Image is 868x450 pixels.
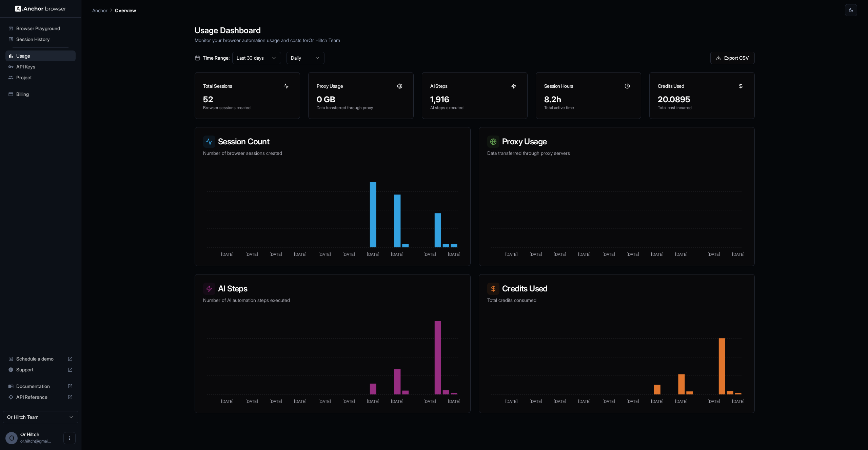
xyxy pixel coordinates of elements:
[16,63,73,70] span: API Keys
[627,399,639,404] tspan: [DATE]
[342,252,355,257] tspan: [DATE]
[15,5,66,12] img: Anchor Logo
[16,53,73,59] span: Usage
[16,366,65,373] span: Support
[430,83,447,89] h3: AI Steps
[544,105,633,110] p: Total active time
[317,105,405,110] p: Data transferred through proxy
[294,399,307,404] tspan: [DATE]
[367,252,379,257] tspan: [DATE]
[317,94,405,105] div: 0 GB
[245,399,258,404] tspan: [DATE]
[708,252,720,257] tspan: [DATE]
[505,399,518,404] tspan: [DATE]
[554,252,566,257] tspan: [DATE]
[115,7,136,14] p: Overview
[203,136,462,148] h3: Session Count
[16,36,73,43] span: Session History
[294,252,307,257] tspan: [DATE]
[732,252,745,257] tspan: [DATE]
[63,432,76,444] button: Open menu
[203,55,230,61] span: Time Range:
[544,94,633,105] div: 8.2h
[5,353,76,364] div: Schedule a demo
[578,252,591,257] tspan: [DATE]
[651,399,664,404] tspan: [DATE]
[16,25,73,32] span: Browser Playground
[675,252,688,257] tspan: [DATE]
[317,83,343,89] h3: Proxy Usage
[16,74,73,81] span: Project
[732,399,745,404] tspan: [DATE]
[16,91,73,98] span: Billing
[603,399,615,404] tspan: [DATE]
[203,83,232,89] h3: Total Sessions
[708,399,720,404] tspan: [DATE]
[423,399,436,404] tspan: [DATE]
[92,7,107,14] p: Anchor
[342,399,355,404] tspan: [DATE]
[203,105,292,110] p: Browser sessions created
[5,72,76,83] div: Project
[554,399,566,404] tspan: [DATE]
[391,252,403,257] tspan: [DATE]
[245,252,258,257] tspan: [DATE]
[658,105,746,110] p: Total cost incurred
[318,399,331,404] tspan: [DATE]
[5,50,76,61] div: Usage
[544,83,573,89] h3: Session Hours
[505,252,518,257] tspan: [DATE]
[270,399,282,404] tspan: [DATE]
[5,61,76,72] div: API Keys
[710,52,755,64] button: Export CSV
[5,34,76,45] div: Session History
[16,355,65,362] span: Schedule a demo
[203,150,462,157] p: Number of browser sessions created
[195,24,755,37] h1: Usage Dashboard
[221,399,234,404] tspan: [DATE]
[203,283,462,295] h3: AI Steps
[270,252,282,257] tspan: [DATE]
[5,432,18,444] div: O
[651,252,664,257] tspan: [DATE]
[658,83,684,89] h3: Credits Used
[203,94,292,105] div: 52
[5,89,76,100] div: Billing
[391,399,403,404] tspan: [DATE]
[430,105,519,110] p: AI steps executed
[5,381,76,392] div: Documentation
[367,399,379,404] tspan: [DATE]
[658,94,746,105] div: 20.0895
[448,252,460,257] tspan: [DATE]
[203,297,462,304] p: Number of AI automation steps executed
[221,252,234,257] tspan: [DATE]
[16,394,65,401] span: API Reference
[578,399,591,404] tspan: [DATE]
[675,399,688,404] tspan: [DATE]
[5,364,76,375] div: Support
[20,438,51,444] span: or.hiltch@gmail.com
[627,252,639,257] tspan: [DATE]
[430,94,519,105] div: 1,916
[5,392,76,403] div: API Reference
[487,136,746,148] h3: Proxy Usage
[16,383,65,390] span: Documentation
[195,37,755,44] p: Monitor your browser automation usage and costs for Or Hiltch Team
[487,150,746,157] p: Data transferred through proxy servers
[603,252,615,257] tspan: [DATE]
[5,23,76,34] div: Browser Playground
[530,399,542,404] tspan: [DATE]
[487,283,746,295] h3: Credits Used
[423,252,436,257] tspan: [DATE]
[487,297,746,304] p: Total credits consumed
[318,252,331,257] tspan: [DATE]
[20,431,39,437] span: Or Hiltch
[92,6,136,14] nav: breadcrumb
[530,252,542,257] tspan: [DATE]
[448,399,460,404] tspan: [DATE]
